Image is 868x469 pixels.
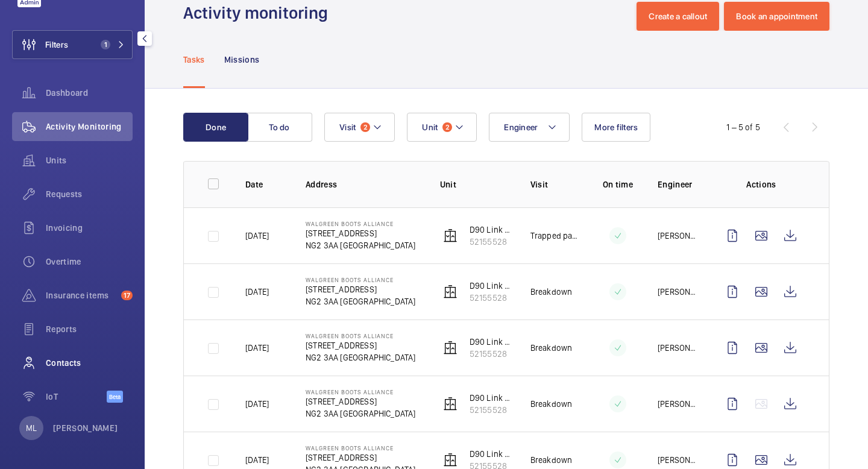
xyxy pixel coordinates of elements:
div: 1 – 5 of 5 [726,121,760,133]
button: Visit2 [324,113,395,142]
span: 1 [101,40,110,49]
button: Filters1 [12,30,133,59]
p: [PERSON_NAME] [658,286,699,298]
p: [DATE] [245,342,269,354]
p: [PERSON_NAME] [658,230,699,242]
span: More filters [594,122,638,132]
p: Walgreen Boots Alliance [306,388,416,395]
span: Engineer [504,122,538,132]
span: 2 [360,122,370,132]
button: Done [183,113,248,142]
p: [DATE] [245,286,269,298]
p: NG2 3AA [GEOGRAPHIC_DATA] [306,295,416,307]
button: Unit2 [407,113,477,142]
span: Filters [45,39,68,51]
span: Requests [46,188,133,200]
p: [STREET_ADDRESS] [306,283,416,295]
span: Insurance items [46,289,116,301]
span: 2 [442,122,452,132]
p: [STREET_ADDRESS] [306,227,416,239]
p: Visit [530,178,578,190]
p: [DATE] [245,398,269,410]
span: IoT [46,391,107,403]
span: Unit [422,122,438,132]
p: Walgreen Boots Alliance [306,220,416,227]
span: Activity Monitoring [46,121,133,133]
p: [STREET_ADDRESS] [306,452,416,464]
p: Address [306,178,421,190]
p: Trapped passenger [530,230,578,242]
p: On time [597,178,638,190]
p: Breakdown [530,454,573,466]
img: elevator.svg [443,341,458,355]
p: [STREET_ADDRESS] [306,339,416,351]
p: [PERSON_NAME] [53,422,118,434]
img: elevator.svg [443,285,458,299]
p: D90 Link (WBA03433) No 170 [470,392,511,404]
p: NG2 3AA [GEOGRAPHIC_DATA] [306,351,416,364]
p: 52155528 [470,348,511,360]
button: Book an appointment [724,2,829,31]
span: Contacts [46,357,133,369]
p: [PERSON_NAME] [658,454,699,466]
p: [DATE] [245,230,269,242]
p: [STREET_ADDRESS] [306,395,416,408]
p: Missions [224,54,260,66]
p: NG2 3AA [GEOGRAPHIC_DATA] [306,239,416,251]
p: Tasks [183,54,205,66]
button: Create a callout [637,2,719,31]
img: elevator.svg [443,228,458,243]
p: Actions [718,178,805,190]
button: Engineer [489,113,570,142]
span: Units [46,154,133,166]
p: Breakdown [530,342,573,354]
p: Engineer [658,178,699,190]
p: D90 Link (WBA03433) No 170 [470,336,511,348]
p: Breakdown [530,398,573,410]
img: elevator.svg [443,453,458,467]
p: Unit [440,178,511,190]
p: Breakdown [530,286,573,298]
p: [PERSON_NAME] [658,398,699,410]
img: elevator.svg [443,397,458,411]
button: More filters [582,113,650,142]
span: Invoicing [46,222,133,234]
p: D90 Link (WBA03433) No 170 [470,224,511,236]
p: NG2 3AA [GEOGRAPHIC_DATA] [306,408,416,420]
p: 52155528 [470,292,511,304]
p: 52155528 [470,404,511,416]
span: Dashboard [46,87,133,99]
p: [PERSON_NAME] [658,342,699,354]
h1: Activity monitoring [183,2,335,24]
p: Walgreen Boots Alliance [306,444,416,452]
button: To do [247,113,312,142]
p: 52155528 [470,236,511,248]
p: [DATE] [245,454,269,466]
p: D90 Link (WBA03433) No 170 [470,280,511,292]
span: 17 [121,291,133,300]
p: ML [26,422,37,434]
p: Walgreen Boots Alliance [306,276,416,283]
span: Beta [107,391,123,403]
p: D90 Link (WBA03433) No 170 [470,448,511,460]
span: Reports [46,323,133,335]
span: Visit [339,122,356,132]
span: Overtime [46,256,133,268]
p: Date [245,178,286,190]
p: Walgreen Boots Alliance [306,332,416,339]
